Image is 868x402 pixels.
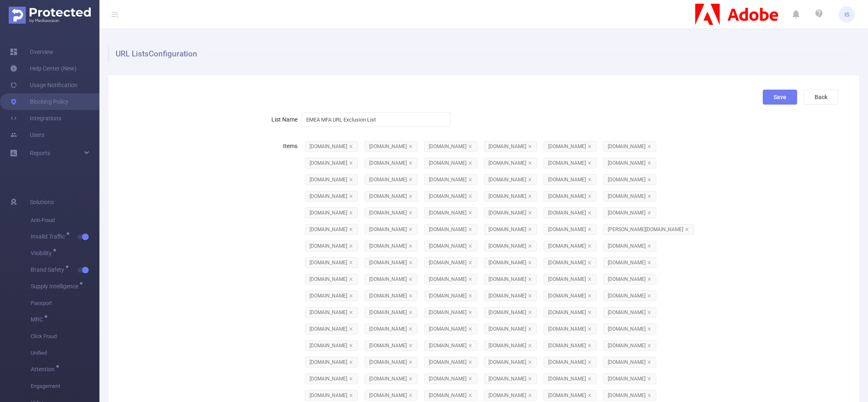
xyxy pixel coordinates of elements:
span: [DOMAIN_NAME] [369,193,407,199]
i: icon: close [409,211,413,215]
i: icon: close [349,393,353,397]
i: icon: close [528,211,532,215]
span: Reports [30,150,50,156]
span: [DOMAIN_NAME] [309,392,347,398]
span: Visibility [31,250,55,256]
i: icon: close [647,261,651,265]
span: [DOMAIN_NAME] [608,293,646,299]
span: Supply Intelligence [31,283,81,289]
i: icon: close [468,294,472,298]
span: [DOMAIN_NAME] [608,193,646,199]
span: [DOMAIN_NAME] [429,359,467,365]
i: icon: close [588,244,592,248]
span: [DOMAIN_NAME] [429,260,467,266]
span: [DOMAIN_NAME] [548,376,586,382]
i: icon: close [528,178,532,182]
a: Reports [30,145,50,161]
span: [DOMAIN_NAME] [429,326,467,332]
span: Click Fraud [31,328,99,345]
label: List Name [271,116,302,123]
span: [DOMAIN_NAME] [488,293,526,299]
a: Users [10,127,44,143]
i: icon: close [588,344,592,348]
span: [DOMAIN_NAME] [608,359,646,365]
i: icon: close [409,227,413,231]
span: [DOMAIN_NAME] [369,227,407,232]
span: [DOMAIN_NAME] [548,359,586,365]
span: [DOMAIN_NAME] [309,193,347,199]
i: icon: close [528,294,532,298]
i: icon: close [468,344,472,348]
span: Engagement [31,378,99,395]
i: icon: close [528,161,532,165]
span: [DOMAIN_NAME] [488,144,526,149]
i: icon: close [349,227,353,231]
span: [DOMAIN_NAME] [429,177,467,183]
span: [DOMAIN_NAME] [429,193,467,199]
i: icon: close [409,144,413,149]
span: [DOMAIN_NAME] [369,276,407,282]
i: icon: close [588,211,592,215]
i: icon: close [528,261,532,265]
i: icon: close [528,310,532,314]
span: [DOMAIN_NAME] [608,392,646,398]
i: icon: close [349,344,353,348]
i: icon: close [409,244,413,248]
span: [DOMAIN_NAME] [608,260,646,266]
span: [DOMAIN_NAME] [548,343,586,348]
button: Back [804,90,838,105]
span: [DOMAIN_NAME] [548,293,586,299]
img: Protected Media [9,7,91,24]
i: icon: close [409,277,413,281]
span: [DOMAIN_NAME] [369,309,407,315]
a: Usage Notification [10,77,77,93]
span: [DOMAIN_NAME] [548,160,586,166]
span: [DOMAIN_NAME] [429,144,467,149]
span: [DOMAIN_NAME] [548,276,586,282]
span: [DOMAIN_NAME] [369,326,407,332]
span: [DOMAIN_NAME] [369,260,407,266]
i: icon: close [647,244,651,248]
i: icon: close [349,144,353,149]
span: [DOMAIN_NAME] [369,376,407,382]
i: icon: close [349,327,353,331]
span: [DOMAIN_NAME] [309,276,347,282]
i: icon: close [647,327,651,331]
span: [DOMAIN_NAME] [608,210,646,216]
span: [DOMAIN_NAME] [488,376,526,382]
span: [DOMAIN_NAME] [488,193,526,199]
span: Unified [31,345,99,361]
span: [DOMAIN_NAME] [548,210,586,216]
i: icon: close [409,178,413,182]
i: icon: close [647,277,651,281]
i: icon: close [528,144,532,149]
i: icon: close [468,211,472,215]
span: [DOMAIN_NAME] [608,177,646,183]
i: icon: close [528,344,532,348]
i: icon: close [349,161,353,165]
span: [DOMAIN_NAME] [488,177,526,183]
i: icon: close [468,327,472,331]
i: icon: close [468,377,472,381]
i: icon: close [349,211,353,215]
i: icon: close [647,377,651,381]
span: IS [844,6,849,23]
i: icon: close [528,194,532,198]
i: icon: close [588,144,592,149]
span: Invalid Traffic [31,234,68,239]
span: Solutions [30,194,54,210]
span: [DOMAIN_NAME] [369,359,407,365]
i: icon: close [409,377,413,381]
i: icon: close [588,194,592,198]
span: Brand Safety [31,267,67,273]
i: icon: close [468,178,472,182]
span: [DOMAIN_NAME] [369,177,407,183]
span: [DOMAIN_NAME] [429,227,467,232]
i: icon: close [647,194,651,198]
span: [DOMAIN_NAME] [548,193,586,199]
span: [DOMAIN_NAME] [429,309,467,315]
i: icon: close [409,194,413,198]
i: icon: close [528,360,532,364]
span: [DOMAIN_NAME] [309,177,347,183]
span: [DOMAIN_NAME] [429,276,467,282]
